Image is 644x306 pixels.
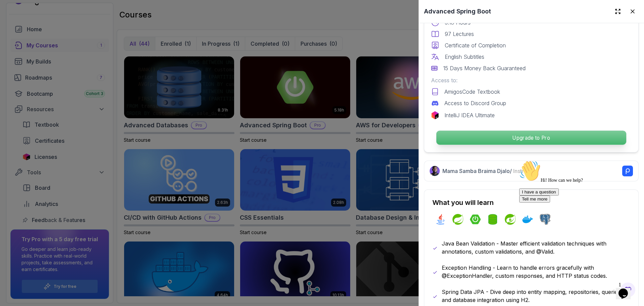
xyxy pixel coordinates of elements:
p: 15 Days Money Back Guaranteed [443,64,526,72]
button: Expand drawer [612,5,624,17]
button: I have a question [3,31,42,38]
img: java logo [435,214,446,225]
p: Exception Handling - Learn to handle errors gracefully with @ExceptionHandler, custom responses, ... [442,264,630,280]
p: AmigosCode Textbook [444,88,500,96]
p: Java Bean Validation - Master efficient validation techniques with annotations, custom validation... [442,239,630,256]
p: English Subtitles [445,53,484,61]
iframe: chat widget [616,279,637,299]
img: Nelson Djalo [430,166,440,176]
h2: Advanced Spring Boot [424,7,491,16]
h2: What you will learn [432,198,630,207]
img: jetbrains logo [431,111,439,119]
p: Spring Data JPA - Dive deep into entity mapping, repositories, queries, and database integration ... [442,288,630,304]
img: spring-security logo [505,214,516,225]
p: 97 Lectures [445,30,474,38]
p: Upgrade to Pro [436,131,626,145]
img: :wave: [3,3,24,24]
p: Mama Samba Braima Djalo / [442,167,537,175]
p: IntelliJ IDEA Ultimate [444,111,495,119]
iframe: chat widget [517,158,637,276]
button: Upgrade to Pro [436,130,627,145]
p: Certificate of Completion [445,41,506,49]
img: spring-data-jpa logo [487,214,498,225]
img: spring logo [452,214,463,225]
p: Access to: [431,76,632,84]
p: Access to Discord Group [444,99,506,107]
img: spring-boot logo [470,214,481,225]
span: Hi! How can we help? [3,20,66,25]
div: 👋Hi! How can we help?I have a questionTell me more [3,3,123,45]
button: Tell me more [3,38,34,45]
span: Instructor [513,168,537,174]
